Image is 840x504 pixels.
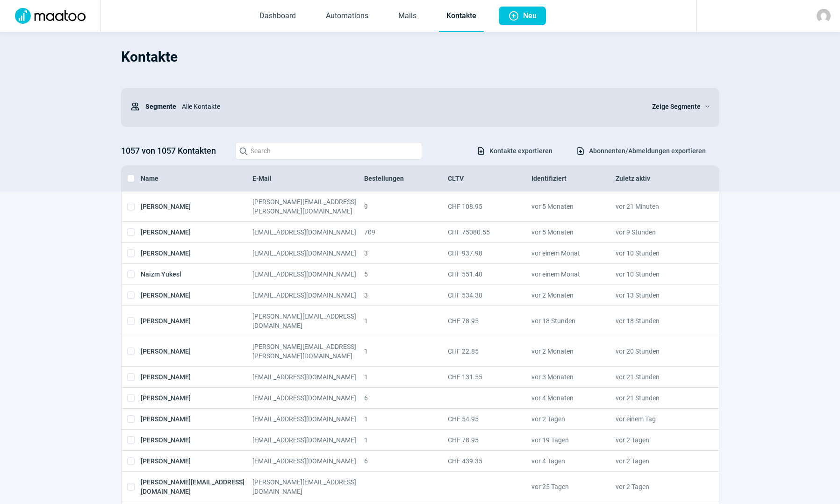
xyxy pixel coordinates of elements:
input: Search [235,142,422,160]
span: Zeige Segmente [652,101,701,112]
div: [PERSON_NAME][EMAIL_ADDRESS][DOMAIN_NAME] [141,477,252,496]
div: vor 18 Stunden [616,312,699,330]
div: [PERSON_NAME] [141,372,252,382]
div: 3 [364,248,448,258]
div: [PERSON_NAME] [141,393,252,403]
div: 1 [364,372,448,382]
div: CLTV [448,174,531,183]
div: CHF 534.30 [448,291,531,300]
h1: Kontakte [121,41,719,73]
div: vor 25 Tagen [531,477,615,496]
div: [PERSON_NAME] [141,197,252,216]
img: avatar [817,9,831,23]
div: 6 [364,456,448,466]
div: [EMAIL_ADDRESS][DOMAIN_NAME] [252,393,364,403]
div: CHF 75080.55 [448,227,531,237]
div: 1 [364,342,448,361]
img: Logo [9,8,91,24]
a: Kontakte [439,1,484,32]
div: vor 21 Stunden [616,372,699,382]
button: Kontakte exportieren [467,143,562,159]
div: vor 13 Stunden [616,291,699,300]
div: vor 2 Monaten [531,291,615,300]
div: Identifiziert [531,174,615,183]
div: vor einem Monat [531,248,615,258]
div: [PERSON_NAME][EMAIL_ADDRESS][DOMAIN_NAME] [252,312,364,330]
div: vor 2 Tagen [616,435,699,445]
div: [EMAIL_ADDRESS][DOMAIN_NAME] [252,372,364,382]
div: 709 [364,227,448,237]
h3: 1057 von 1057 Kontakten [121,143,226,158]
span: Neu [523,7,537,25]
div: vor 4 Tagen [531,456,615,466]
div: CHF 78.95 [448,312,531,330]
div: [PERSON_NAME] [141,248,252,258]
a: Dashboard [252,1,303,32]
div: 6 [364,393,448,403]
div: CHF 22.85 [448,342,531,361]
div: [EMAIL_ADDRESS][DOMAIN_NAME] [252,291,364,300]
div: vor 10 Stunden [616,270,699,279]
div: CHF 131.55 [448,372,531,382]
div: CHF 439.35 [448,456,531,466]
div: 1 [364,312,448,330]
button: Abonnenten/Abmeldungen exportieren [566,143,716,159]
button: Neu [499,7,546,25]
div: vor 2 Tagen [616,477,699,496]
div: [EMAIL_ADDRESS][DOMAIN_NAME] [252,270,364,279]
div: CHF 78.95 [448,435,531,445]
a: Automations [318,1,376,32]
div: [PERSON_NAME] [141,312,252,330]
div: [EMAIL_ADDRESS][DOMAIN_NAME] [252,248,364,258]
div: E-Mail [252,174,364,183]
div: Bestellungen [364,174,448,183]
div: 1 [364,435,448,445]
div: [PERSON_NAME] [141,342,252,361]
div: vor 2 Tagen [531,414,615,424]
div: vor 20 Stunden [616,342,699,361]
div: [EMAIL_ADDRESS][DOMAIN_NAME] [252,456,364,466]
div: CHF 937.90 [448,248,531,258]
div: [PERSON_NAME] [141,414,252,424]
div: [EMAIL_ADDRESS][DOMAIN_NAME] [252,227,364,237]
div: vor 5 Monaten [531,197,615,216]
div: vor einem Tag [616,414,699,424]
div: vor 2 Monaten [531,342,615,361]
div: vor 18 Stunden [531,312,615,330]
div: vor 21 Minuten [616,197,699,216]
div: 1 [364,414,448,424]
div: 9 [364,197,448,216]
div: vor 21 Stunden [616,393,699,403]
div: [PERSON_NAME] [141,227,252,237]
div: vor 2 Tagen [616,456,699,466]
div: Segmente [130,97,176,116]
span: Abonnenten/Abmeldungen exportieren [589,143,706,158]
div: vor 10 Stunden [616,248,699,258]
div: vor 4 Monaten [531,393,615,403]
div: vor 9 Stunden [616,227,699,237]
div: Alle Kontakte [176,97,641,116]
div: Naizm Yukesl [141,270,252,279]
div: vor einem Monat [531,270,615,279]
div: vor 3 Monaten [531,372,615,382]
div: [PERSON_NAME][EMAIL_ADDRESS][DOMAIN_NAME] [252,477,364,496]
div: CHF 108.95 [448,197,531,216]
a: Mails [391,1,424,32]
div: [PERSON_NAME][EMAIL_ADDRESS][PERSON_NAME][DOMAIN_NAME] [252,342,364,361]
div: 5 [364,270,448,279]
span: Kontakte exportieren [489,143,553,158]
div: CHF 551.40 [448,270,531,279]
div: Name [141,174,252,183]
div: [PERSON_NAME] [141,291,252,300]
div: [EMAIL_ADDRESS][DOMAIN_NAME] [252,435,364,445]
div: Zuletz aktiv [616,174,699,183]
div: [PERSON_NAME][EMAIL_ADDRESS][PERSON_NAME][DOMAIN_NAME] [252,197,364,216]
div: [EMAIL_ADDRESS][DOMAIN_NAME] [252,414,364,424]
div: vor 5 Monaten [531,227,615,237]
div: vor 19 Tagen [531,435,615,445]
div: CHF 54.95 [448,414,531,424]
div: [PERSON_NAME] [141,456,252,466]
div: [PERSON_NAME] [141,435,252,445]
div: 3 [364,291,448,300]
